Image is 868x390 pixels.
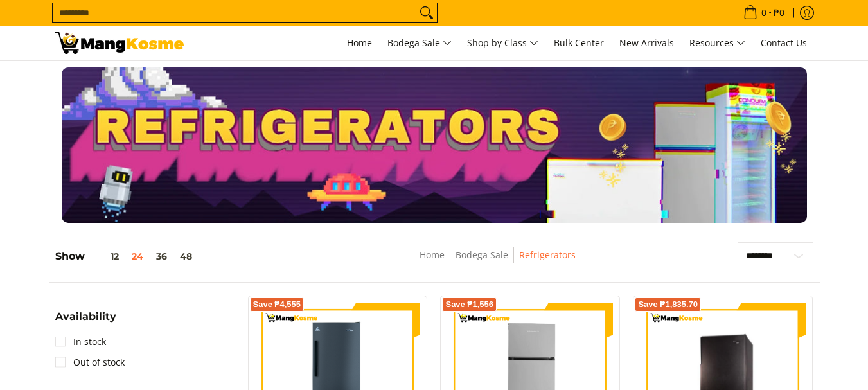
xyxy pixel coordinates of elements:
[613,26,680,60] a: New Arrivals
[519,249,576,261] a: Refrigerators
[125,251,150,261] button: 24
[416,3,437,22] button: Search
[740,6,788,20] span: •
[420,249,445,261] a: Home
[467,35,538,51] span: Shop by Class
[55,250,199,263] h5: Show
[683,26,752,60] a: Resources
[456,249,508,261] a: Bodega Sale
[55,32,184,54] img: Bodega Sale Refrigerator l Mang Kosme: Home Appliances Warehouse Sale
[150,251,173,261] button: 36
[85,251,125,261] button: 12
[772,8,786,17] span: ₱0
[387,35,452,51] span: Bodega Sale
[619,37,674,49] span: New Arrivals
[461,26,545,60] a: Shop by Class
[754,26,813,60] a: Contact Us
[445,301,493,308] span: Save ₱1,556
[759,8,768,17] span: 0
[689,35,745,51] span: Resources
[554,37,604,49] span: Bulk Center
[55,332,106,352] a: In stock
[55,312,116,322] span: Availability
[55,312,116,332] summary: Open
[381,26,458,60] a: Bodega Sale
[55,352,125,373] a: Out of stock
[547,26,610,60] a: Bulk Center
[173,251,199,261] button: 48
[761,37,807,49] span: Contact Us
[341,26,378,60] a: Home
[197,26,813,60] nav: Main Menu
[638,301,698,308] span: Save ₱1,835.70
[347,37,372,49] span: Home
[326,247,669,276] nav: Breadcrumbs
[253,301,301,308] span: Save ₱4,555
